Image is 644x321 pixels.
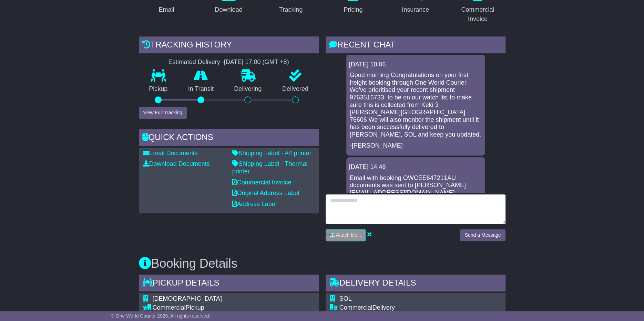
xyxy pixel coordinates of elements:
[139,36,319,55] div: Tracking history
[139,257,505,270] h3: Booking Details
[326,275,505,293] div: Delivery Details
[139,107,187,119] button: View Full Tracking
[279,5,303,14] div: Tracking
[215,5,242,14] div: Download
[232,179,292,186] a: Commercial Invoice
[153,304,309,312] div: Pickup
[349,61,482,68] div: [DATE] 10:06
[326,36,505,55] div: RECENT CHAT
[178,85,224,93] p: In Transit
[344,5,362,14] div: Pricing
[272,85,319,93] p: Delivered
[139,58,319,66] div: Estimated Delivery -
[350,174,481,197] p: Email with booking OWCEE647211AU documents was sent to [PERSON_NAME][EMAIL_ADDRESS][DOMAIN_NAME].
[349,163,482,171] div: [DATE] 14:46
[139,129,319,148] div: Quick Actions
[139,85,178,93] p: Pickup
[339,304,372,311] span: Commercial
[153,304,186,311] span: Commercial
[460,229,505,241] button: Send a Message
[139,275,319,293] div: Pickup Details
[232,190,299,196] a: Original Address Label
[454,5,501,24] div: Commercial Invoice
[143,160,210,167] a: Download Documents
[232,150,311,157] a: Shipping Label - A4 printer
[224,85,272,93] p: Delivering
[402,5,429,14] div: Insurance
[339,295,352,302] span: SOL
[339,304,452,312] div: Delivery
[350,142,481,150] p: -[PERSON_NAME]
[232,160,308,175] a: Shipping Label - Thermal printer
[143,150,198,157] a: Email Documents
[350,72,481,138] p: Good morning Congratulations on your first freight booking through One World Courier. We've prior...
[159,5,174,14] div: Email
[232,201,277,207] a: Address Label
[153,295,222,302] span: [DEMOGRAPHIC_DATA]
[224,58,289,66] div: [DATE] 17:00 (GMT +8)
[111,313,211,319] span: © One World Courier 2025. All rights reserved.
